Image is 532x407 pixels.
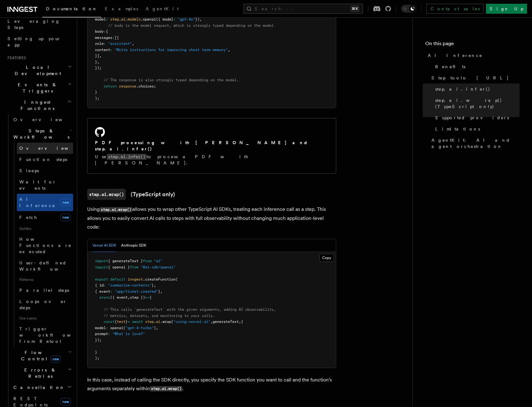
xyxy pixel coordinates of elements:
[87,189,126,200] code: step.ai.wrap()
[17,165,73,176] a: Sleeps
[95,332,108,336] span: prompt
[104,78,239,82] span: // The response is also strongly typed depending on the model.
[101,2,142,17] a: Examples
[429,135,520,152] a: AgentKit: AI and agent orchestration
[5,79,73,97] button: Events & Triggers
[99,295,110,300] span: async
[95,48,110,52] span: content
[95,96,99,101] span: );
[108,23,274,28] span: // body is the model request, which is strongly typed depending on the model
[95,326,106,330] span: model
[160,289,162,294] span: ,
[104,84,117,88] span: return
[104,314,215,318] span: // metrics, datasets, and monitoring to your calls.
[87,376,336,393] p: In this case, instead of calling the SDK directly, you specify the SDK function you want to call ...
[105,6,138,11] span: Examples
[125,319,128,324] span: }
[108,283,152,287] span: "summarize-contents"
[17,224,73,234] span: Guides
[11,382,73,393] button: Cancellation
[95,259,108,263] span: import
[5,82,68,94] span: Events & Triggers
[141,17,156,21] span: .openai
[176,277,178,282] span: (
[425,50,520,61] a: AI Inference
[11,347,73,364] button: Flow Controlnew
[150,386,182,391] code: step.ai.wrap()
[11,367,68,379] span: Errors & Retries
[435,86,490,92] span: step.ai.infer()
[17,296,73,313] a: Loops over steps
[11,349,68,362] span: Flow Control
[115,48,228,52] span: "Write instructions for improving short term memory"
[128,277,143,282] span: inngest
[95,289,110,294] span: { event
[60,398,71,405] span: new
[125,326,154,330] span: "gpt-4-turbo"
[108,259,143,263] span: { generateText }
[486,4,527,14] a: Sign Up
[60,199,71,206] span: new
[13,117,78,122] span: Overview
[104,283,106,287] span: :
[11,114,73,125] a: Overview
[143,277,176,282] span: .createFunction
[115,35,119,40] span: [{
[95,356,99,360] span: );
[156,326,158,330] span: ,
[112,332,145,336] span: "What is love?"
[154,283,156,287] span: ,
[110,277,125,282] span: default
[121,17,125,21] span: ai
[128,295,130,300] span: ,
[132,41,134,46] span: ,
[433,123,520,135] a: Limitations
[95,35,112,40] span: messages
[110,295,128,300] span: ({ event
[17,211,73,224] a: Fetchnew
[115,319,117,324] span: {
[433,61,520,72] a: Benefits
[11,364,73,382] button: Errors & Retries
[136,84,156,88] span: .choices;
[146,6,179,11] span: AgentKit
[243,4,363,14] button: Search...⌘K
[87,118,336,174] a: PDF processing with [PERSON_NAME] and step.ai.infer()Usestep.ai.infer()to process a PDF with [PER...
[128,319,130,324] span: =
[95,265,108,269] span: import
[435,126,480,132] span: Limitations
[99,54,101,58] span: ,
[104,307,276,312] span: // This calls `generateText` with the given arguments, adding AI observability,
[104,319,115,324] span: const
[433,112,520,123] a: Supported providers
[195,17,200,21] span: })
[426,4,483,14] a: Contact sales
[110,17,119,21] span: step
[50,356,61,362] span: new
[425,40,520,50] h4: On this page
[125,17,128,21] span: .
[104,29,106,34] span: :
[115,289,158,294] span: "app/ticket.created"
[19,237,72,254] span: How Functions are executed
[171,319,173,324] span: (
[46,6,97,11] span: Documentation
[19,326,88,344] span: Trigger workflows from Retool
[106,29,108,34] span: {
[95,29,104,34] span: body
[435,115,509,121] span: Supported providers
[104,41,106,46] span: :
[241,319,243,324] span: {
[160,319,171,324] span: .wrap
[119,84,136,88] span: response
[121,239,146,252] button: Anthropic SDK
[11,125,73,143] button: Steps & Workflows
[110,48,112,52] span: :
[130,295,145,300] span: step })
[123,326,125,330] span: (
[5,62,73,79] button: Local Development
[60,214,71,221] span: new
[435,64,465,70] span: Benefits
[95,60,97,64] span: }
[17,275,73,285] span: Patterns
